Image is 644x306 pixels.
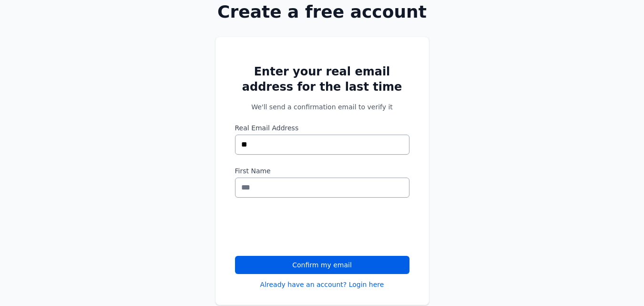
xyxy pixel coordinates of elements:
label: First Name [235,166,409,176]
p: We'll send a confirmation email to verify it [235,102,409,112]
h2: Enter your real email address for the last time [235,64,409,95]
button: Confirm my email [235,256,409,274]
a: Already have an account? Login here [260,280,384,289]
iframe: reCAPTCHA [235,209,380,246]
label: Real Email Address [235,123,409,133]
h1: Create a free account [185,2,460,21]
